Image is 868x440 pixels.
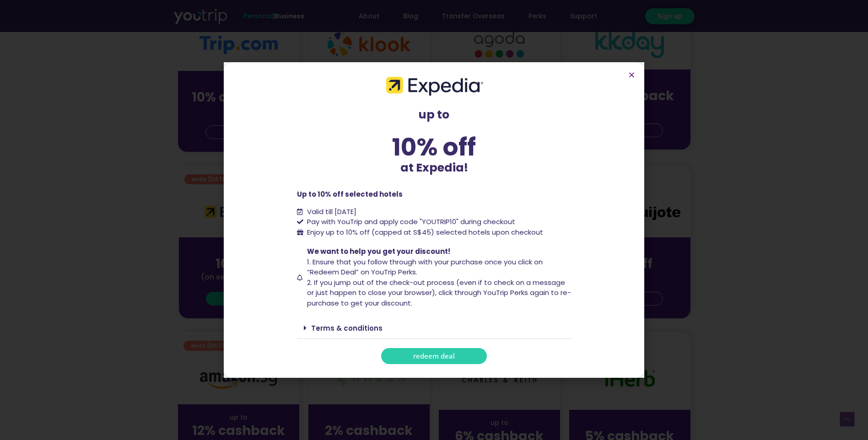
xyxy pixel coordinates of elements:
span: Enjoy up to 10% off (capped at S$45) selected hotels upon checkout [305,227,543,238]
p: Up to 10% off selected hotels [297,189,571,200]
div: Terms & conditions [297,317,571,339]
span: Pay with YouTrip and apply code "YOUTRIP10" during checkout [305,217,515,227]
a: redeem deal [381,348,487,364]
a: Close [628,71,635,78]
p: up to [297,106,571,123]
span: Valid till [DATE] [307,207,356,216]
span: redeem deal [413,353,455,360]
div: 10% off [297,135,571,159]
span: 1. Ensure that you follow through with your purchase once you click on “Redeem Deal” on YouTrip P... [307,257,543,277]
span: 2. If you jump out of the check-out process (even if to check on a message or just happen to clos... [307,278,571,308]
a: Terms & conditions [311,323,383,333]
p: at Expedia! [297,159,571,177]
span: We want to help you get your discount! [307,247,450,256]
